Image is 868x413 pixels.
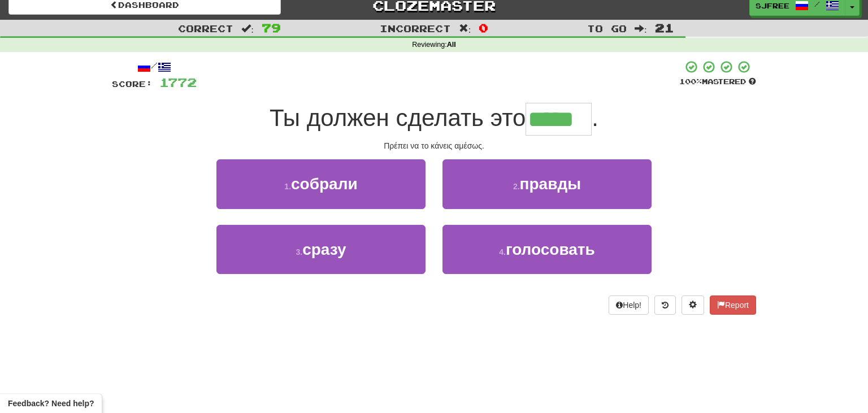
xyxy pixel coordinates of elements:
button: 2.правды [442,159,652,208]
button: Report [710,295,756,315]
span: правды [520,175,581,193]
div: Mastered [679,77,756,87]
span: To go [587,23,627,34]
span: . [592,105,598,131]
button: 1.собрали [216,159,426,208]
small: 4 . [499,247,506,257]
span: голосовать [506,241,595,258]
small: 1 . [284,182,291,191]
small: 3 . [296,247,302,257]
span: sjfree [756,1,789,11]
button: Help! [609,295,649,315]
span: 79 [262,21,281,34]
strong: All [447,41,456,49]
span: 0 [479,21,488,34]
span: Incorrect [380,23,451,34]
span: : [241,24,254,33]
span: сразу [302,241,346,258]
span: : [635,24,647,33]
div: / [112,60,197,74]
span: 100 % [679,77,702,86]
span: Score: [112,79,153,89]
span: 21 [655,21,674,34]
span: 1772 [159,75,197,89]
button: Round history (alt+y) [654,295,676,315]
span: Correct [178,23,233,34]
div: Πρέπει να το κάνεις αμέσως. [112,140,756,151]
span: : [459,24,471,33]
small: 2 . [513,182,520,191]
span: Open feedback widget [8,398,94,409]
button: 4.голосовать [442,225,652,274]
button: 3.сразу [216,225,426,274]
span: Ты должен сделать это [270,105,526,131]
span: собрали [291,175,358,193]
